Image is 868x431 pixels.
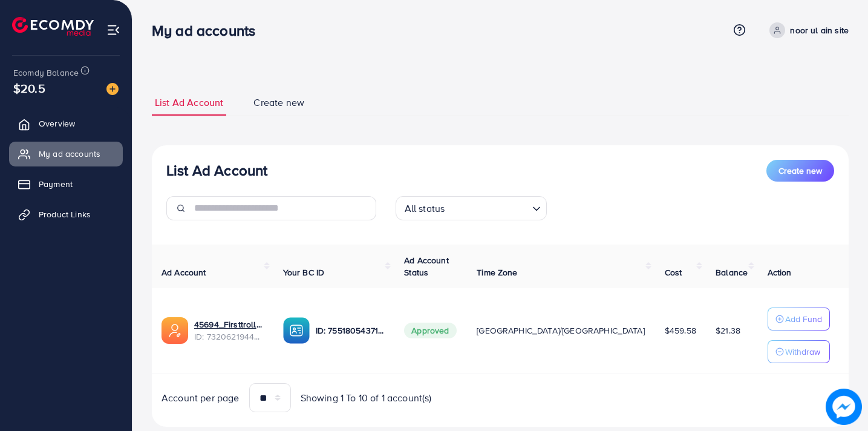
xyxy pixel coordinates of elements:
span: Create new [253,96,304,110]
div: <span class='underline'>45694_Firsttrolly_1704465137831</span></br>7320621944758534145 [194,318,264,343]
button: Add Fund [768,308,830,331]
span: Payment [39,178,73,190]
h3: My ad accounts [152,22,265,39]
span: Product Links [39,208,91,220]
img: ic-ba-acc.ded83a64.svg [283,317,310,344]
a: Payment [9,172,123,196]
span: Cost [665,266,682,278]
p: Add Fund [785,312,822,326]
img: menu [106,23,120,37]
a: 45694_Firsttrolly_1704465137831 [194,318,264,331]
span: Approved [404,323,456,338]
p: noor ul ain site [790,23,849,38]
button: Create new [766,160,834,182]
img: ic-ads-acc.e4c84228.svg [162,317,188,344]
span: $20.5 [13,79,45,97]
img: image [826,389,862,425]
span: Create new [778,165,822,177]
span: Ecomdy Balance [13,67,79,79]
span: Action [768,266,792,278]
span: My ad accounts [39,148,100,160]
a: Overview [9,111,123,136]
span: Showing 1 To 10 of 1 account(s) [301,391,432,405]
a: noor ul ain site [765,22,849,38]
a: My ad accounts [9,142,123,166]
p: ID: 7551805437130473490 [316,323,385,338]
span: Overview [39,117,75,130]
input: Search for option [448,197,527,217]
span: Ad Account [162,266,206,278]
span: Time Zone [477,266,517,278]
h3: List Ad Account [166,162,267,179]
span: Account per page [162,391,240,405]
span: $21.38 [716,324,740,337]
span: Balance [716,266,748,278]
span: Ad Account Status [404,254,449,278]
span: All status [402,200,448,217]
img: logo [12,17,94,36]
span: $459.58 [665,324,696,337]
div: Search for option [396,196,547,220]
a: Product Links [9,202,123,226]
img: image [106,83,119,95]
span: Your BC ID [283,266,325,278]
span: List Ad Account [155,96,223,110]
span: [GEOGRAPHIC_DATA]/[GEOGRAPHIC_DATA] [477,324,645,337]
p: Withdraw [785,344,820,359]
span: ID: 7320621944758534145 [194,331,264,343]
button: Withdraw [768,340,830,363]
